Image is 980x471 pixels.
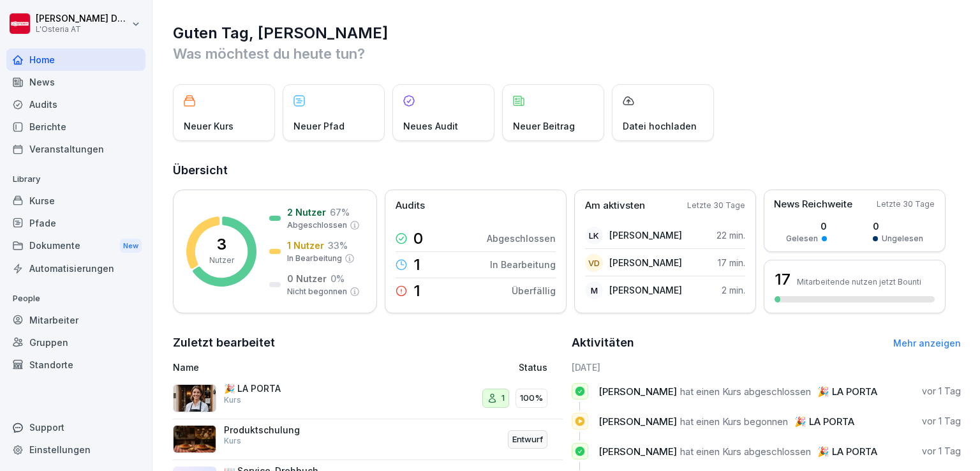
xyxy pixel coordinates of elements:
[6,169,145,190] p: Library
[609,283,682,297] p: [PERSON_NAME]
[173,161,961,179] h2: Übersicht
[873,220,923,233] p: 0
[775,269,791,290] h3: 17
[293,119,345,133] p: Neuer Pfad
[287,206,326,219] p: 2 Nutzer
[224,435,241,447] p: Kurs
[6,116,145,138] a: Berichte
[6,257,145,280] a: Automatisierungen
[173,361,412,374] p: Name
[687,200,745,211] p: Letzte 30 Tage
[519,361,547,374] p: Status
[513,119,575,133] p: Neuer Beitrag
[287,272,327,285] p: 0 Nutzer
[680,385,811,398] span: hat einen Kurs abgeschlossen
[287,220,347,231] p: Abgeschlossen
[6,212,145,234] a: Pfade
[36,25,129,34] p: L'Osteria AT
[6,49,145,71] a: Home
[585,227,603,244] div: LK
[609,256,682,269] p: [PERSON_NAME]
[173,334,563,352] h2: Zuletzt bearbeitet
[6,138,145,160] a: Veranstaltungen
[6,71,145,93] a: News
[786,233,818,244] p: Gelesen
[330,272,345,285] p: 0 %
[6,190,145,212] a: Kurse
[797,277,921,287] p: Mitarbeitende nutzen jetzt Bounti
[6,288,145,309] p: People
[512,284,556,297] p: Überfällig
[413,257,420,273] p: 1
[585,254,603,272] div: VD
[173,425,216,453] img: evvqdvc6cco3qg0pkrazofoz.png
[585,281,603,299] div: M
[817,385,877,398] span: 🎉 LA PORTA
[882,233,923,244] p: Ungelesen
[718,256,745,269] p: 17 min.
[817,445,877,458] span: 🎉 LA PORTA
[224,424,352,436] p: Produktschulung
[6,416,145,438] div: Support
[287,239,324,252] p: 1 Nutzer
[922,415,961,428] p: vor 1 Tag
[786,220,827,233] p: 0
[6,234,145,258] div: Dokumente
[598,445,677,458] span: [PERSON_NAME]
[794,415,854,428] span: 🎉 LA PORTA
[598,415,677,428] span: [PERSON_NAME]
[120,239,142,253] div: New
[413,231,423,246] p: 0
[722,283,745,297] p: 2 min.
[6,93,145,116] a: Audits
[287,286,347,297] p: Nicht begonnen
[6,234,145,258] a: DokumenteNew
[173,419,563,461] a: ProduktschulungKursEntwurf
[893,338,961,348] a: Mehr anzeigen
[585,198,645,213] p: Am aktivsten
[716,228,745,242] p: 22 min.
[6,354,145,376] a: Standorte
[224,394,241,406] p: Kurs
[6,438,145,461] a: Einstellungen
[922,385,961,398] p: vor 1 Tag
[623,119,697,133] p: Datei hochladen
[490,258,556,271] p: In Bearbeitung
[224,383,352,394] p: 🎉 LA PORTA
[173,384,216,412] img: gildg6d9tgvhimvy0yxdwxtc.png
[922,445,961,458] p: vor 1 Tag
[598,385,677,398] span: [PERSON_NAME]
[680,445,811,458] span: hat einen Kurs abgeschlossen
[36,13,129,24] p: [PERSON_NAME] Damiani
[217,237,226,252] p: 3
[173,378,563,419] a: 🎉 LA PORTAKurs1100%
[572,334,634,352] h2: Aktivitäten
[501,392,505,405] p: 1
[680,415,788,428] span: hat einen Kurs begonnen
[487,232,556,245] p: Abgeschlossen
[6,331,145,354] a: Gruppen
[403,119,458,133] p: Neues Audit
[6,309,145,331] a: Mitarbeiter
[173,23,961,43] h1: Guten Tag, [PERSON_NAME]
[572,361,961,374] h6: [DATE]
[184,119,234,133] p: Neuer Kurs
[396,198,425,213] p: Audits
[287,253,342,264] p: In Bearbeitung
[173,43,961,64] p: Was möchtest du heute tun?
[209,255,234,266] p: Nutzer
[413,283,420,299] p: 1
[774,197,852,212] p: News Reichweite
